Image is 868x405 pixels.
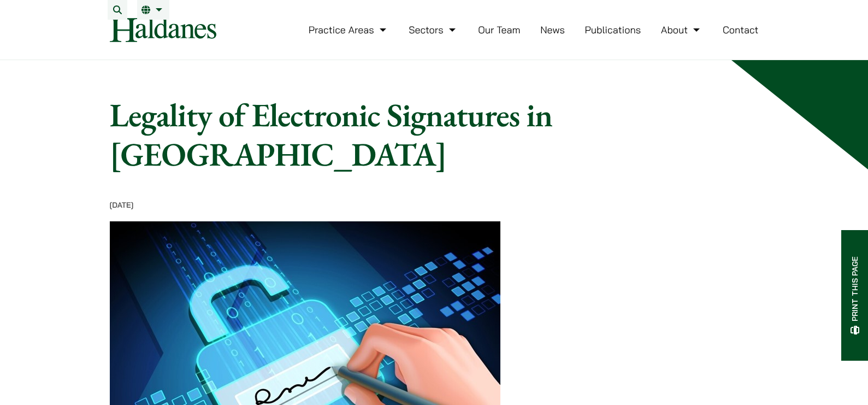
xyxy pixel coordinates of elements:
[478,24,520,36] a: Our Team
[661,24,702,36] a: About
[540,24,565,36] a: News
[141,5,165,14] a: EN
[723,24,759,36] a: Contact
[110,95,677,174] h1: Legality of Electronic Signatures in [GEOGRAPHIC_DATA]
[409,24,458,36] a: Sectors
[110,17,216,42] img: Logo of Haldanes
[110,200,134,210] time: [DATE]
[585,24,641,36] a: Publications
[309,24,389,36] a: Practice Areas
